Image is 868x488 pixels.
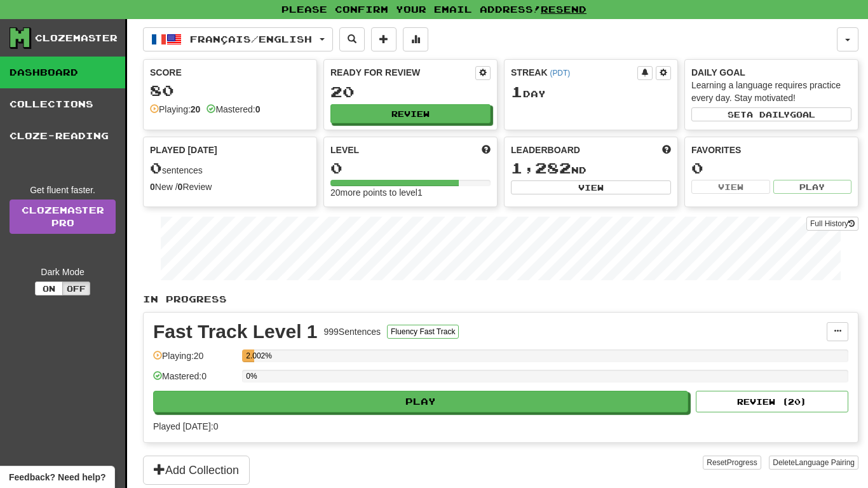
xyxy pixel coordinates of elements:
[150,160,310,177] div: sentences
[143,456,250,485] button: Add Collection
[143,293,858,306] p: In Progress
[703,456,761,470] button: ResetProgress
[190,34,312,44] span: Français / English
[511,180,671,194] button: View
[691,107,851,121] button: Seta dailygoal
[150,103,200,116] div: Playing:
[153,391,688,412] button: Play
[511,160,671,177] div: nd
[153,349,236,370] div: Playing: 20
[541,4,587,15] a: Resend
[150,144,217,156] span: Played [DATE]
[150,66,310,79] div: Score
[330,144,359,156] span: Level
[387,325,459,339] button: Fluency Fast Track
[550,69,570,78] a: (PDT)
[330,66,475,79] div: Ready for Review
[10,184,116,196] div: Get fluent faster.
[330,186,491,199] div: 20 more points to level 1
[330,84,491,100] div: 20
[330,160,491,176] div: 0
[246,349,254,362] div: 2.002%
[691,180,770,194] button: View
[191,104,201,114] strong: 20
[747,110,790,119] span: a daily
[150,180,310,193] div: New / Review
[511,84,671,100] div: Day
[10,266,116,278] div: Dark Mode
[153,421,218,431] span: Played [DATE]: 0
[150,83,310,98] div: 80
[727,458,757,467] span: Progress
[9,471,105,484] span: Open feedback widget
[62,281,90,295] button: Off
[691,144,851,156] div: Favorites
[482,144,491,156] span: Score more points to level up
[150,159,162,177] span: 0
[371,27,397,51] button: Add sentence to collection
[150,182,155,192] strong: 0
[324,325,381,338] div: 999 Sentences
[10,200,116,234] a: ClozemasterPro
[795,458,855,467] span: Language Pairing
[403,27,428,51] button: More stats
[330,104,491,123] button: Review
[339,27,365,51] button: Search sentences
[35,281,63,295] button: On
[511,66,637,79] div: Streak
[143,27,333,51] button: Français/English
[35,32,118,44] div: Clozemaster
[153,370,236,391] div: Mastered: 0
[662,144,671,156] span: This week in points, UTC
[769,456,858,470] button: DeleteLanguage Pairing
[153,322,318,341] div: Fast Track Level 1
[255,104,261,114] strong: 0
[806,217,858,231] button: Full History
[178,182,183,192] strong: 0
[696,391,848,412] button: Review (20)
[511,159,571,177] span: 1,282
[511,144,580,156] span: Leaderboard
[691,66,851,79] div: Daily Goal
[511,83,523,100] span: 1
[773,180,852,194] button: Play
[691,160,851,176] div: 0
[207,103,260,116] div: Mastered:
[691,79,851,104] div: Learning a language requires practice every day. Stay motivated!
